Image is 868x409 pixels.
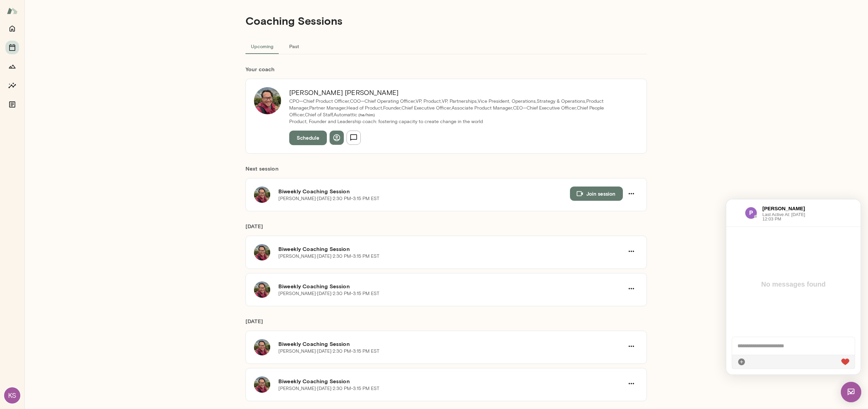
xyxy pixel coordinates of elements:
div: basic tabs example [245,38,647,54]
button: Sessions [5,41,19,54]
img: data:image/png;base64,iVBORw0KGgoAAAANSUhEUgAAAMgAAADICAYAAACtWK6eAAAKbklEQVR4Aeyda4yU1RnHn13YBUR... [19,7,31,20]
img: Mento [7,4,18,17]
h6: [PERSON_NAME] [PERSON_NAME] [289,87,630,98]
p: [PERSON_NAME] · [DATE] · 2:30 PM-3:15 PM EST [278,385,379,392]
div: KS [4,387,20,404]
h6: [DATE] [245,317,647,331]
button: Past [279,38,309,54]
h6: Your coach [245,65,647,73]
h6: Next session [245,164,647,178]
div: Attach [11,158,19,167]
p: [PERSON_NAME] · [DATE] · 2:30 PM-3:15 PM EST [278,195,379,202]
p: [PERSON_NAME] · [DATE] · 2:30 PM-3:15 PM EST [278,348,379,355]
button: Upcoming [245,38,279,54]
h6: Biweekly Coaching Session [278,377,624,385]
button: Join session [570,187,623,201]
h6: Biweekly Coaching Session [278,282,624,290]
button: Home [5,22,19,35]
button: View profile [330,131,344,145]
button: Send message [347,131,361,145]
p: CPO—Chief Product Officer,COO—Chief Operating Officer,VP, Product,VP, Partnerships,Vice President... [289,98,630,118]
h6: Biweekly Coaching Session [278,340,624,348]
button: Documents [5,98,19,111]
h4: Coaching Sessions [245,14,342,27]
p: [PERSON_NAME] · [DATE] · 2:30 PM-3:15 PM EST [278,253,379,260]
p: Product, Founder and Leadership coach: fostering capacity to create change in the world [289,118,630,125]
button: Insights [5,79,19,92]
div: Live Reaction [115,158,123,167]
span: Last Active At: [DATE] 12:03 PM [36,13,90,22]
span: ( he/him ) [357,112,375,117]
h6: [PERSON_NAME] [36,5,90,13]
button: Growth Plan [5,60,19,73]
h6: Biweekly Coaching Session [278,187,570,195]
p: [PERSON_NAME] · [DATE] · 2:30 PM-3:15 PM EST [278,290,379,297]
img: heart [115,159,123,166]
h6: Biweekly Coaching Session [278,245,624,253]
button: Schedule [289,131,327,145]
h6: [DATE] [245,222,647,236]
img: Patrick Donohue [254,87,281,114]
